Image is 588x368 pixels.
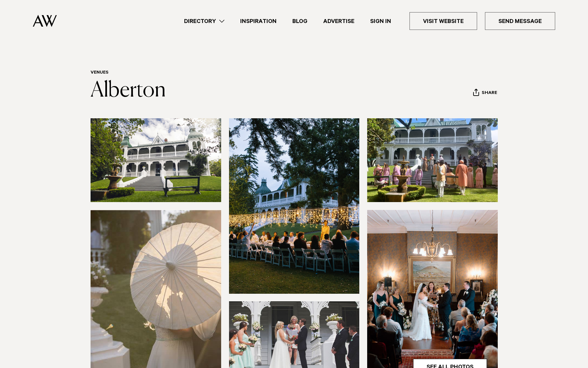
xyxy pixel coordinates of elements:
[362,17,399,26] a: Sign In
[482,90,497,97] span: Share
[91,70,109,76] a: Venues
[33,15,57,27] img: Auckland Weddings Logo
[315,17,362,26] a: Advertise
[409,12,477,30] a: Visit Website
[284,17,315,26] a: Blog
[91,118,221,202] img: Heritage home Mt Albert
[91,80,166,101] a: Alberton
[485,12,555,30] a: Send Message
[176,17,232,26] a: Directory
[232,17,284,26] a: Inspiration
[229,118,360,293] img: Fairy lights wedding reception
[473,88,497,98] button: Share
[367,118,498,202] img: Wedding party Auckland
